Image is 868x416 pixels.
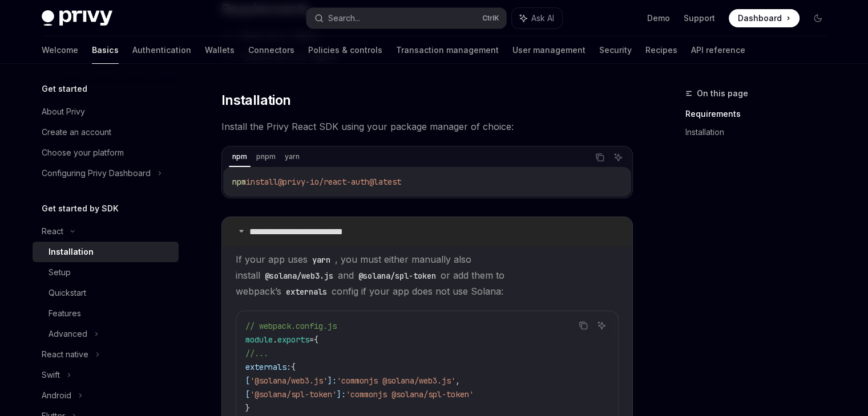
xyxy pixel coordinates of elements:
div: Search... [328,11,360,25]
a: User management [512,36,586,64]
a: Security [599,36,632,64]
a: About Privy [33,101,179,122]
span: = [309,335,314,345]
span: module [245,335,273,345]
code: yarn [308,254,335,266]
span: ]: [337,389,346,399]
span: //... [245,348,268,358]
h5: Get started [42,82,87,96]
div: Swift [42,368,60,382]
code: @solana/web3.js [260,270,338,282]
a: Demo [647,13,670,24]
span: Installation [221,91,291,109]
span: } [245,403,250,413]
div: npm [229,150,251,164]
a: Requirements [685,105,836,123]
span: Dashboard [738,13,782,24]
div: Android [42,389,71,402]
span: 'commonjs @solana/web3.js' [337,376,455,386]
a: Setup [33,262,179,283]
a: Create an account [33,122,179,142]
span: { [291,362,296,372]
span: exports [277,335,309,345]
div: Create an account [42,125,111,139]
span: Ctrl K [482,14,499,23]
span: externals: [245,362,291,372]
div: Advanced [49,327,87,341]
a: Dashboard [729,9,800,27]
span: ]: [328,376,337,386]
span: npm [232,177,246,187]
a: Installation [33,242,179,262]
span: install [246,177,278,187]
span: . [273,335,277,345]
a: Wallets [205,36,235,64]
span: // webpack.config.js [245,321,337,331]
a: Authentication [132,36,191,64]
div: Quickstart [49,286,86,300]
span: If your app uses , you must either manually also install and or add them to webpack’s config if y... [236,251,619,299]
a: Connectors [248,36,294,64]
a: Quickstart [33,283,179,303]
button: Copy the contents from the code block [576,318,591,333]
span: { [314,335,318,345]
span: [ [245,376,250,386]
div: yarn [281,150,303,164]
button: Copy the contents from the code block [592,150,607,165]
h5: Get started by SDK [42,202,119,215]
a: Welcome [42,36,78,64]
a: Installation [685,123,836,141]
a: Recipes [645,36,677,64]
a: Support [684,13,715,24]
button: Ask AI [512,8,562,28]
div: About Privy [42,105,85,119]
span: 'commonjs @solana/spl-token' [346,389,474,399]
a: Transaction management [396,36,499,64]
div: Setup [49,266,71,279]
button: Search...CtrlK [306,8,506,28]
a: API reference [691,36,745,64]
div: Installation [49,245,94,259]
code: externals [281,286,332,298]
span: On this page [697,87,748,100]
span: , [455,376,460,386]
div: React [42,225,63,238]
div: React native [42,348,88,361]
div: Choose your platform [42,146,124,160]
div: Features [49,307,81,320]
button: Ask AI [611,150,625,165]
button: Toggle dark mode [809,9,827,27]
span: '@solana/spl-token' [250,389,337,399]
a: Basics [92,36,119,64]
a: Choose your platform [33,142,179,163]
button: Ask AI [594,318,609,333]
span: Install the Privy React SDK using your package manager of choice: [221,119,633,134]
a: Features [33,303,179,324]
code: @solana/spl-token [354,270,441,282]
div: pnpm [253,150,279,164]
div: Configuring Privy Dashboard [42,166,151,180]
span: [ [245,389,250,399]
a: Policies & controls [308,36,382,64]
span: Ask AI [531,13,554,24]
span: @privy-io/react-auth@latest [278,177,401,187]
img: dark logo [42,10,112,26]
span: '@solana/web3.js' [250,376,328,386]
